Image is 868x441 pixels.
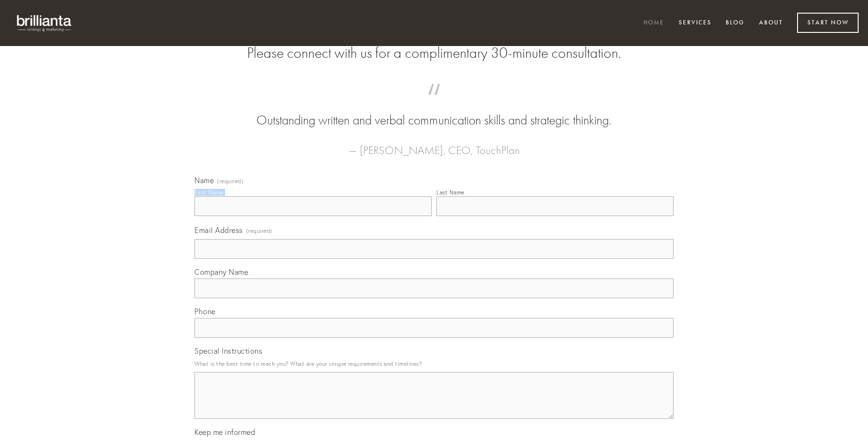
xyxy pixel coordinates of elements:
[753,15,789,31] a: About
[194,307,216,316] span: Phone
[209,130,659,160] figcaption: — [PERSON_NAME], CEO, TouchPlan
[194,44,674,62] h2: Please connect with us for a complimentary 30-minute consultation.
[194,357,674,370] p: What is the best time to reach you? What are your unique requirements and timelines?
[217,178,243,184] span: (required)
[637,15,670,31] a: Home
[194,346,262,356] span: Special Instructions
[720,15,751,31] a: Blog
[194,176,214,185] span: Name
[9,9,80,37] img: brillianta - research, strategy, marketing
[209,93,659,130] blockquote: Outstanding written and verbal communication skills and strategic thinking.
[194,225,243,235] span: Email Address
[194,427,255,437] span: Keep me informed
[194,189,223,196] div: First Name
[436,189,465,196] div: Last Name
[673,15,718,31] a: Services
[209,93,659,111] span: “
[194,267,248,277] span: Company Name
[797,13,859,33] a: Start Now
[246,224,272,237] span: (required)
